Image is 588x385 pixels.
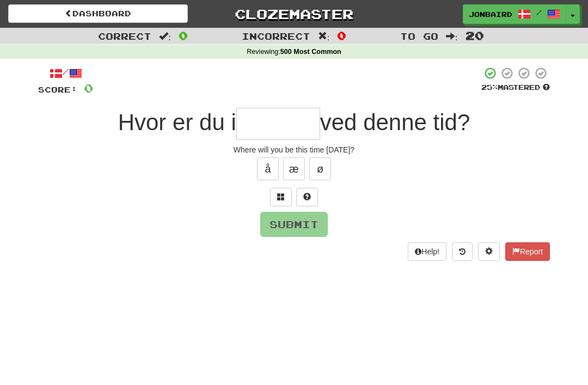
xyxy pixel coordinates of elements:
span: : [318,32,330,41]
span: / [536,9,542,16]
div: Mastered [481,83,550,93]
span: 0 [337,29,346,42]
a: Dashboard [8,4,188,23]
span: : [446,32,458,41]
button: Help! [408,242,446,261]
span: 20 [465,29,484,42]
button: Single letter hint - you only get 1 per sentence and score half the points! alt+h [296,188,318,206]
button: Round history (alt+y) [452,242,473,261]
button: Submit [260,212,328,237]
span: : [159,32,171,41]
button: Report [505,242,550,261]
strong: 500 Most Common [280,48,341,56]
span: 0 [84,81,93,95]
span: Correct [98,30,151,41]
span: To go [400,30,438,41]
span: Score: [38,85,77,94]
span: ved denne tid? [320,109,470,135]
button: æ [283,157,305,180]
span: Incorrect [242,30,310,41]
button: ø [309,157,331,180]
a: Clozemaster [204,4,384,23]
span: Hvor er du i [118,109,236,135]
div: / [38,66,93,80]
span: 25 % [481,83,498,91]
span: JonBaird [469,9,512,19]
span: 0 [179,29,188,42]
button: Switch sentence to multiple choice alt+p [270,188,292,206]
div: Where will you be this time [DATE]? [38,144,550,155]
button: å [257,157,279,180]
a: JonBaird / [463,4,566,24]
